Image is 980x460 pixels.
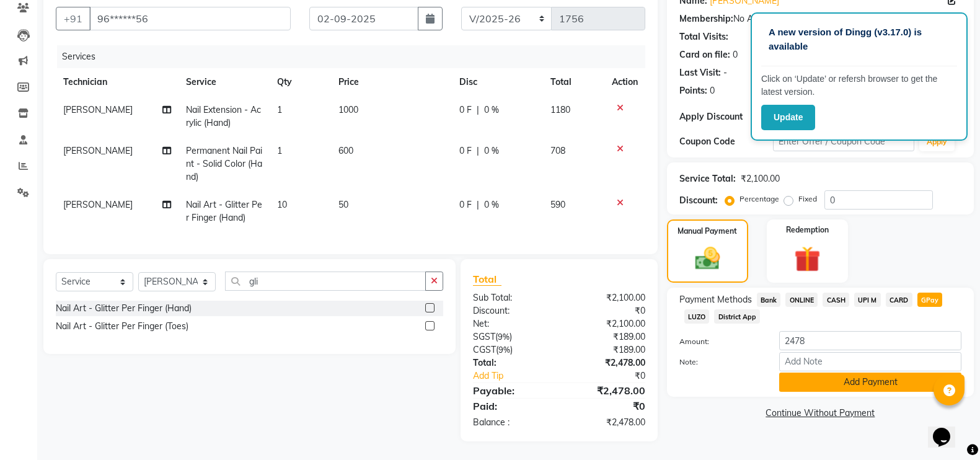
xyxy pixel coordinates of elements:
span: CASH [823,293,849,307]
div: Card on file: [679,48,730,61]
span: 0 F [459,198,472,211]
div: ₹2,100.00 [559,317,655,330]
span: Permanent Nail Paint - Solid Color (Hand) [186,145,262,182]
span: | [477,198,479,211]
div: - [723,66,727,79]
div: ₹2,478.00 [559,383,655,398]
img: _gift.svg [786,243,828,275]
span: CGST [473,344,496,355]
div: ₹2,478.00 [559,416,655,429]
span: 1000 [338,104,358,115]
div: ₹0 [559,399,655,414]
div: 0 [710,84,715,97]
div: 0 [733,48,738,61]
span: 590 [550,199,565,210]
a: Add Tip [464,369,575,383]
th: Price [331,68,452,96]
span: [PERSON_NAME] [63,145,133,156]
div: ( ) [464,330,559,343]
span: | [477,144,479,157]
span: [PERSON_NAME] [63,199,133,210]
iframe: chat widget [928,410,968,448]
div: Sub Total: [464,291,559,304]
input: Add Note [779,352,961,371]
div: No Active Membership [679,12,961,25]
span: 0 % [484,198,499,211]
span: 50 [338,199,348,210]
div: Balance : [464,416,559,429]
span: Nail Extension - Acrylic (Hand) [186,104,261,128]
div: Service Total: [679,172,736,185]
span: 0 % [484,104,499,117]
span: GPay [917,293,943,307]
span: ONLINE [785,293,818,307]
div: Payable: [464,383,559,398]
span: SGST [473,331,495,342]
div: ₹2,478.00 [559,356,655,369]
input: Enter Offer / Coupon Code [773,132,914,151]
span: 0 F [459,144,472,157]
div: Last Visit: [679,66,721,79]
div: Paid: [464,399,559,414]
div: Services [57,45,655,68]
div: Nail Art - Glitter Per Finger (Toes) [56,320,188,333]
div: ₹0 [559,304,655,317]
button: Apply [919,133,955,151]
div: ₹189.00 [559,343,655,356]
span: District App [714,309,760,324]
th: Disc [452,68,543,96]
span: Total [473,273,501,286]
div: Net: [464,317,559,330]
span: 9% [498,345,510,355]
label: Redemption [786,224,829,236]
span: 9% [498,332,510,342]
label: Fixed [798,193,817,205]
div: Total: [464,356,559,369]
div: Coupon Code [679,135,774,148]
div: ₹2,100.00 [559,291,655,304]
span: 600 [338,145,353,156]
p: A new version of Dingg (v3.17.0) is available [769,25,950,53]
th: Technician [56,68,179,96]
div: Apply Discount [679,110,774,123]
div: Discount: [464,304,559,317]
span: 0 F [459,104,472,117]
span: 10 [277,199,287,210]
div: Points: [679,84,707,97]
span: 708 [550,145,565,156]
div: Discount: [679,194,718,207]
label: Percentage [739,193,779,205]
div: ₹2,100.00 [741,172,780,185]
div: Total Visits: [679,30,728,43]
div: ₹189.00 [559,330,655,343]
span: CARD [886,293,912,307]
div: Nail Art - Glitter Per Finger (Hand) [56,302,192,315]
button: +91 [56,7,90,30]
label: Note: [670,356,770,368]
th: Total [543,68,604,96]
span: Payment Methods [679,293,752,306]
div: Membership: [679,12,733,25]
div: ( ) [464,343,559,356]
img: _cash.svg [687,244,728,273]
label: Manual Payment [678,226,737,237]
span: Nail Art - Glitter Per Finger (Hand) [186,199,262,223]
button: Update [761,105,815,130]
span: LUZO [684,309,710,324]
span: [PERSON_NAME] [63,104,133,115]
span: 0 % [484,144,499,157]
span: Bank [757,293,781,307]
label: Amount: [670,336,770,347]
input: Search or Scan [225,272,426,291]
span: 1 [277,104,282,115]
a: Continue Without Payment [669,407,971,420]
div: ₹0 [575,369,655,383]
th: Qty [270,68,330,96]
span: | [477,104,479,117]
input: Amount [779,331,961,350]
th: Action [604,68,645,96]
span: 1180 [550,104,570,115]
button: Add Payment [779,373,961,392]
span: UPI M [854,293,881,307]
th: Service [179,68,270,96]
